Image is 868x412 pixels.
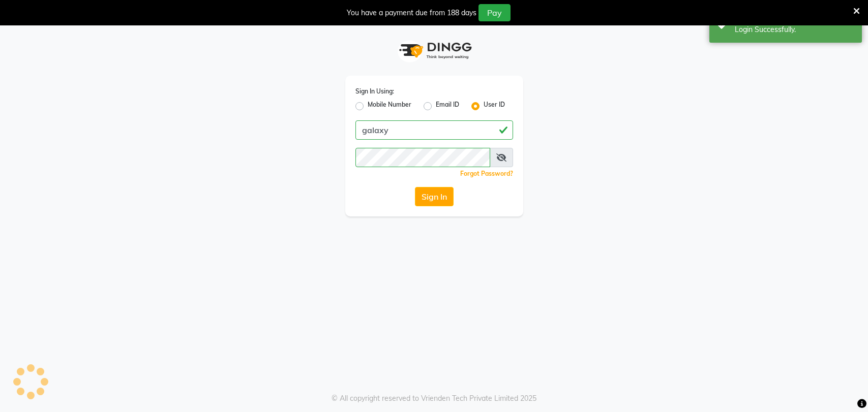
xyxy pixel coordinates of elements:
input: Username [355,148,490,167]
label: Mobile Number [368,100,411,112]
label: Email ID [436,100,459,112]
button: Sign In [415,187,454,206]
button: Pay [478,4,511,21]
img: logo1.svg [394,36,475,66]
label: Sign In Using: [355,87,394,96]
div: Login Successfully. [735,24,854,35]
label: User ID [484,100,505,112]
a: Forgot Password? [460,170,513,177]
input: Username [355,120,513,140]
div: You have a payment due from 188 days [347,8,476,18]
